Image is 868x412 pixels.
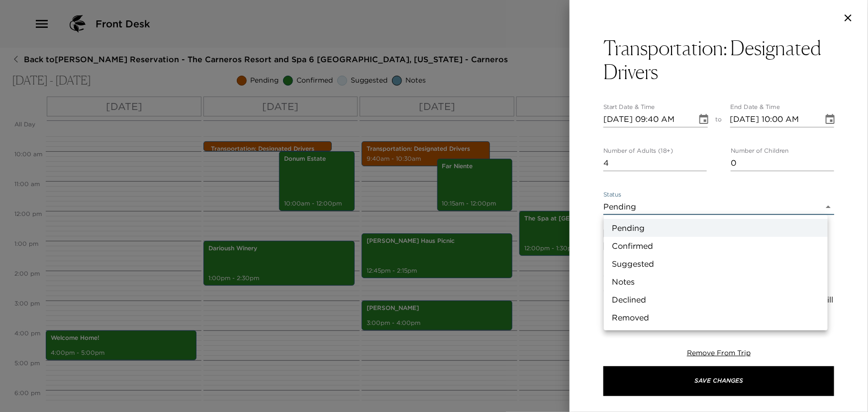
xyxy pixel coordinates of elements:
[604,291,828,309] li: Declined
[604,255,828,273] li: Suggested
[604,273,828,291] li: Notes
[604,219,828,237] li: Pending
[604,309,828,326] li: Removed
[604,237,828,255] li: Confirmed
